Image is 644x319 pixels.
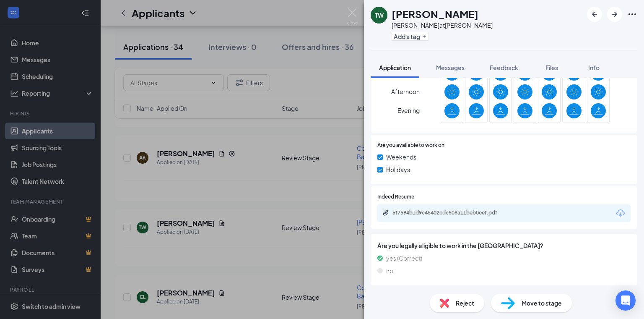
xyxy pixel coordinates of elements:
[392,209,510,216] div: 6f7594b1d9c45402cdc508a11beb0eef.pdf
[397,103,420,118] span: Evening
[382,209,389,216] svg: Paperclip
[375,11,384,19] div: TW
[377,141,444,149] span: Are you available to work on
[589,9,600,19] svg: ArrowLeftNew
[615,290,636,311] div: Open Intercom Messenger
[587,7,602,22] button: ArrowLeftNew
[607,7,622,22] button: ArrowRight
[392,7,478,21] h1: [PERSON_NAME]
[377,193,414,201] span: Indeed Resume
[490,64,518,71] span: Feedback
[386,152,416,162] span: Weekends
[379,64,411,71] span: Application
[615,208,626,218] svg: Download
[386,254,422,263] span: yes (Correct)
[436,64,465,71] span: Messages
[386,165,410,174] span: Holidays
[422,34,427,39] svg: Plus
[382,209,518,217] a: Paperclip6f7594b1d9c45402cdc508a11beb0eef.pdf
[392,21,493,29] div: [PERSON_NAME] at [PERSON_NAME]
[588,64,600,71] span: Info
[377,241,631,250] span: Are you legally eligible to work in the [GEOGRAPHIC_DATA]?
[610,9,620,19] svg: ArrowRight
[522,298,562,308] span: Move to stage
[392,32,429,41] button: PlusAdd a tag
[456,298,474,308] span: Reject
[391,84,420,99] span: Afternoon
[545,64,558,71] span: Files
[386,266,393,275] span: no
[627,9,637,19] svg: Ellipses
